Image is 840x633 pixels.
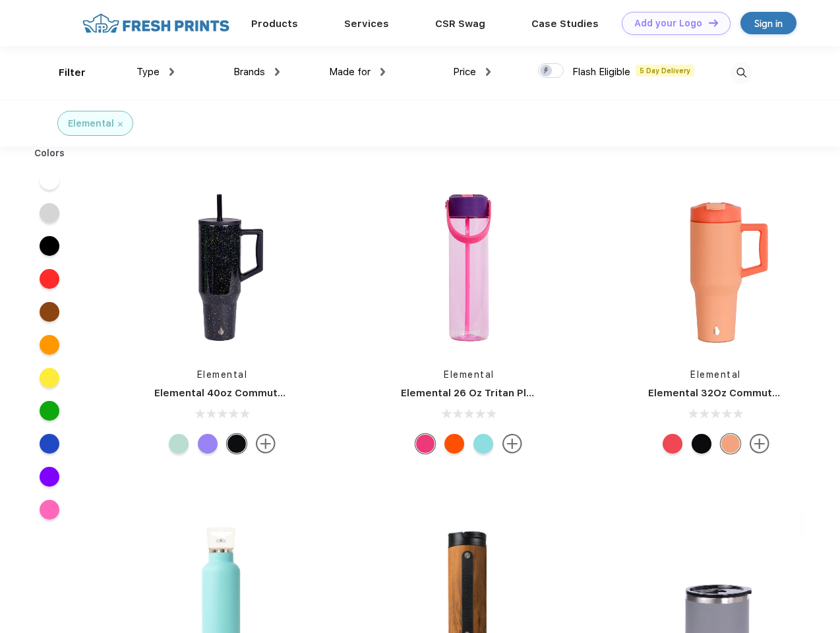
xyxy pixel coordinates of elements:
[435,18,485,30] a: CSR Swag
[502,434,522,454] img: more.svg
[628,179,804,355] img: func=resize&h=266
[634,18,702,29] div: Add your Logo
[486,68,491,76] img: dropdown.png
[344,18,389,30] a: Services
[721,434,740,454] div: Peach Sunrise
[135,179,310,355] img: func=resize&h=266
[648,387,827,399] a: Elemental 32Oz Commuter Tumbler
[227,434,247,454] div: Black Speckle
[198,434,218,454] div: Iridescent
[663,434,682,454] div: Red
[444,369,495,380] a: Elemental
[118,122,123,127] img: filter_cancel.svg
[415,434,435,454] div: Berries Blast
[754,16,783,31] div: Sign in
[136,66,160,78] span: Type
[636,65,694,76] span: 5 Day Delivery
[453,66,476,78] span: Price
[59,65,86,80] div: Filter
[68,117,114,131] div: Elemental
[275,68,280,76] img: dropdown.png
[78,12,233,35] img: fo%20logo%202.webp
[233,66,265,78] span: Brands
[169,68,174,76] img: dropdown.png
[380,68,385,76] img: dropdown.png
[154,387,333,399] a: Elemental 40oz Commuter Tumbler
[381,179,556,355] img: func=resize&h=266
[329,66,371,78] span: Made for
[750,434,769,454] img: more.svg
[740,12,796,34] a: Sign in
[197,369,248,380] a: Elemental
[572,66,630,78] span: Flash Eligible
[473,434,493,454] div: Berry breeze
[731,62,752,84] img: desktop_search.svg
[709,19,718,26] img: DT
[251,18,298,30] a: Products
[401,387,619,399] a: Elemental 26 Oz Tritan Plastic Water Bottle
[692,434,711,454] div: Black Speckle
[690,369,741,380] a: Elemental
[256,434,276,454] img: more.svg
[24,146,75,160] div: Colors
[444,434,464,454] div: Orange
[169,434,189,454] div: Mint Sorbet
